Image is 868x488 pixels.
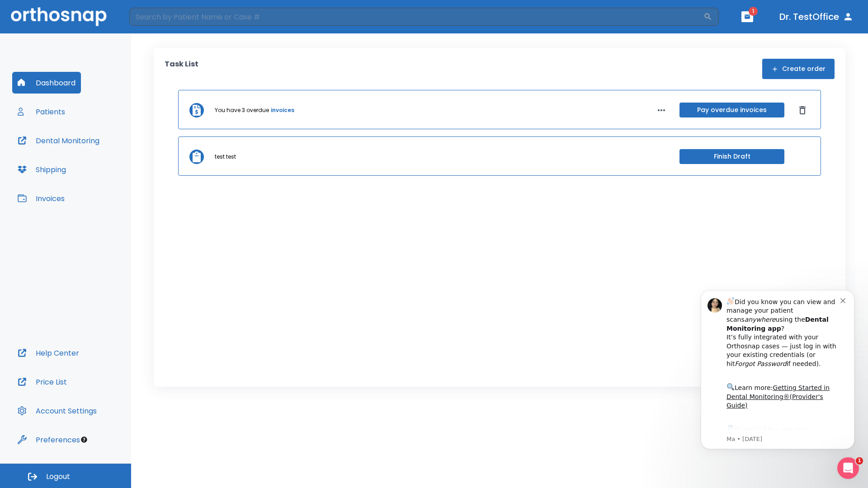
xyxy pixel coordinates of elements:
[749,7,758,16] span: 1
[80,436,88,444] div: Tooltip anchor
[837,457,859,479] iframe: Intercom live chat
[12,188,70,209] button: Invoices
[46,472,70,482] span: Logout
[215,153,236,161] p: test test
[153,19,160,27] button: Dismiss notification
[687,277,868,464] iframe: Intercom notifications message
[12,72,81,94] button: Dashboard
[215,106,269,114] p: You have 3 overdue
[39,150,120,166] a: App Store
[12,130,105,151] button: Dental Monitoring
[12,371,72,393] button: Price List
[679,103,784,117] button: Pay overdue invoices
[39,147,153,193] div: Download the app: | ​ Let us know if you need help getting started!
[12,400,102,422] button: Account Settings
[679,149,784,164] button: Finish Draft
[11,7,107,26] img: Orthosnap
[39,159,153,167] p: Message from Ma, sent 3w ago
[12,159,71,180] button: Shipping
[271,106,294,114] a: invoices
[795,103,810,117] button: Dismiss
[12,342,85,364] button: Help Center
[12,429,85,450] button: Preferences
[776,9,857,25] button: Dr. TestOffice
[129,8,703,26] input: Search by Patient Name or Case #
[762,59,835,79] button: Create order
[856,457,863,465] span: 1
[165,59,198,79] p: Task List
[12,101,71,122] button: Patients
